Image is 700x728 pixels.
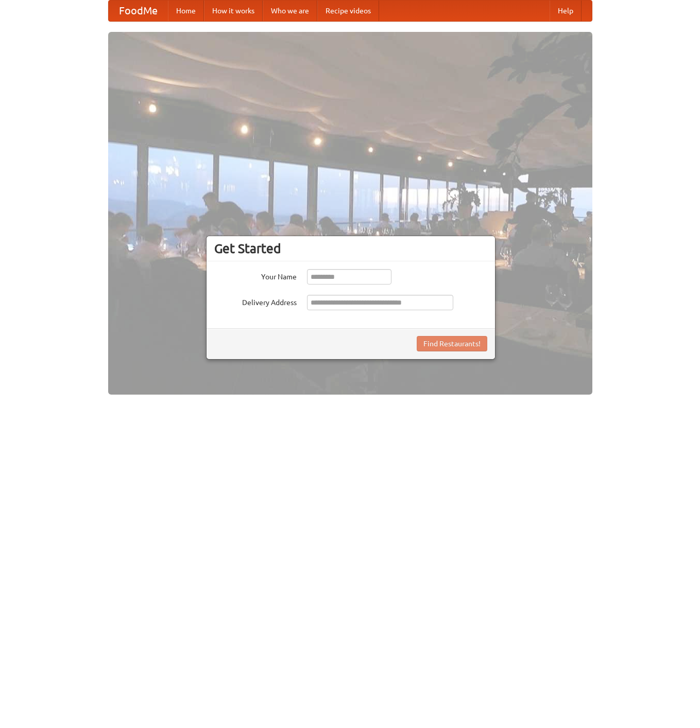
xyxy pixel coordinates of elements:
[214,241,487,256] h3: Get Started
[214,269,297,282] label: Your Name
[417,336,487,351] button: Find Restaurants!
[263,1,317,21] a: Who we are
[168,1,204,21] a: Home
[204,1,263,21] a: How it works
[317,1,379,21] a: Recipe videos
[214,295,297,308] label: Delivery Address
[550,1,582,21] a: Help
[109,1,168,21] a: FoodMe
